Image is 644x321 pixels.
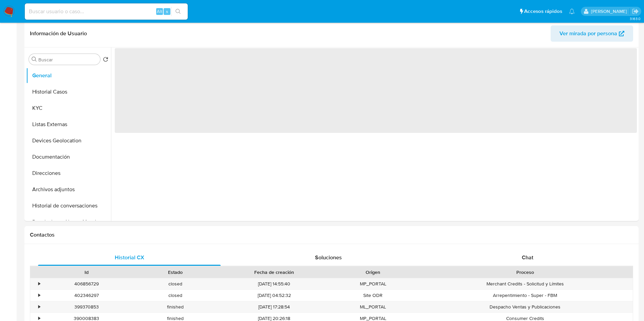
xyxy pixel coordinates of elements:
a: Notificaciones [569,8,575,14]
span: Accesos rápidos [524,8,562,15]
div: closed [131,278,220,289]
div: Estado [136,269,215,276]
input: Buscar usuario o caso... [25,7,188,16]
span: 3.163.0 [630,16,641,21]
div: • [38,304,40,310]
h1: Contactos [30,232,633,238]
div: MP_PORTAL [329,278,418,289]
a: Salir [632,8,639,15]
button: Direcciones [26,165,111,181]
div: [DATE] 14:55:40 [220,278,329,289]
div: Fecha de creación [225,269,324,276]
span: ‌ [115,48,637,133]
button: Volver al orden por defecto [103,57,108,64]
div: Id [47,269,126,276]
div: • [38,292,40,299]
div: Proceso [422,269,628,276]
span: Soluciones [315,254,342,261]
button: Devices Geolocation [26,133,111,149]
div: 406856729 [42,278,131,289]
div: 402346297 [42,290,131,301]
div: 399370853 [42,301,131,313]
span: Alt [157,8,162,15]
button: Archivos adjuntos [26,181,111,198]
div: Origen [333,269,413,276]
div: Despacho Ventas y Publicaciones [418,301,633,313]
button: Historial Casos [26,84,111,100]
span: Chat [522,254,533,261]
div: finished [131,301,220,313]
span: Ver mirada por persona [559,25,617,42]
p: ivonne.perezonofre@mercadolibre.com.mx [591,8,629,15]
button: Ver mirada por persona [551,25,633,42]
span: Historial CX [115,254,144,261]
h1: Información de Usuario [30,30,87,37]
div: Merchant Credits - Solicitud y Límites [418,278,633,289]
button: Listas Externas [26,116,111,133]
button: search-icon [171,7,185,16]
div: closed [131,290,220,301]
button: KYC [26,100,111,116]
button: Documentación [26,149,111,165]
span: s [166,8,168,15]
div: ML_PORTAL [329,301,418,313]
button: Buscar [32,57,37,62]
div: • [38,281,40,287]
button: Restricciones Nuevo Mundo [26,214,111,230]
div: [DATE] 04:52:32 [220,290,329,301]
button: Historial de conversaciones [26,198,111,214]
div: [DATE] 17:28:54 [220,301,329,313]
div: Arrepentimiento - Super - FBM [418,290,633,301]
div: Site ODR [329,290,418,301]
input: Buscar [38,57,97,63]
button: General [26,67,111,84]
